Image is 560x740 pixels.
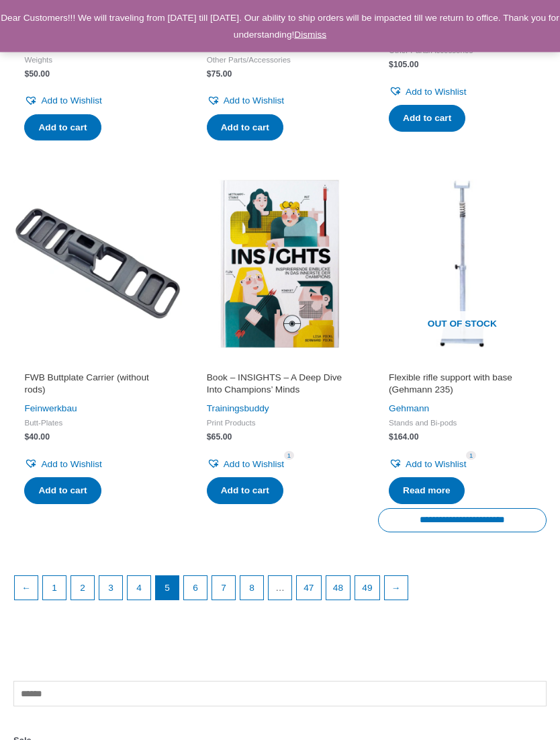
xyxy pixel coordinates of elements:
a: Add to Wishlist [207,456,284,473]
a: Page 7 [212,577,235,600]
span: $ [24,70,29,79]
span: Add to Wishlist [224,96,284,106]
bdi: 164.00 [389,433,418,442]
span: $ [207,433,212,442]
span: $ [389,433,393,442]
a: Add to Wishlist [389,84,466,101]
a: Add to cart: “FWB 800X Cocking lever, mounted” [389,106,465,132]
a: Add to cart: “FWB Cheekpiece Spacer Plate (set) 46g” [207,115,283,142]
a: Add to Wishlist [207,93,284,110]
span: Add to Wishlist [224,460,284,470]
bdi: 105.00 [389,60,418,70]
span: … [269,577,291,600]
span: 1 [466,452,475,460]
a: ← [15,577,38,600]
a: Dismiss [294,30,326,40]
span: Add to Wishlist [406,87,466,97]
iframe: Customer reviews powered by Trustpilot [207,356,354,372]
a: Add to cart: “FWB Buttplate Carrier (without rods)” [24,478,101,505]
bdi: 50.00 [24,70,50,79]
a: Add to Wishlist [24,456,101,473]
span: Add to Wishlist [41,96,101,106]
span: Add to Wishlist [41,460,101,470]
a: Page 3 [99,577,122,600]
a: Page 47 [297,577,321,600]
nav: Product Pagination [13,576,547,608]
a: Trainingsbuddy [207,404,269,414]
span: Stands and Bi-pods [389,418,536,428]
a: Feinwerkbau [24,404,77,414]
span: Page 5 [156,577,179,600]
span: Print Products [207,418,354,428]
img: Flexible rifle support with base [378,180,547,349]
a: FWB Buttplate Carrier (without rods) [24,372,171,401]
a: Add to Wishlist [24,93,101,110]
span: $ [207,70,212,79]
a: → [385,577,408,600]
h2: Flexible rifle support with base (Gehmann 235) [389,372,536,397]
a: Add to cart: “Book - INSIGHTS - A Deep Dive Into Champions' Minds” [207,478,283,505]
img: FWB Buttplate Carrier [13,180,182,349]
h2: Book – INSIGHTS – A Deep Dive Into Champions’ Minds [207,372,354,397]
span: Add to Wishlist [406,460,466,470]
span: Other Parts/Accessories [207,55,354,65]
span: Out of stock [387,312,537,340]
a: Add to Wishlist [389,456,466,473]
a: Page 49 [355,577,379,600]
a: Add to cart: “FWB Weight plate (240 g) for butt plate, complete” [24,115,101,142]
a: Page 6 [184,577,207,600]
a: Page 4 [128,577,150,600]
iframe: Customer reviews powered by Trustpilot [389,356,536,372]
img: INSIGHTS - A Deep Dive Into Champions' Minds [195,180,364,349]
span: Butt-Plates [24,418,171,428]
a: Page 2 [71,577,94,600]
span: 1 [284,452,293,460]
bdi: 75.00 [207,70,232,79]
a: Page 1 [43,577,66,600]
h2: FWB Buttplate Carrier (without rods) [24,372,171,397]
span: Weights [24,55,171,65]
a: Out of stock [378,180,547,349]
a: Read more about “Flexible rifle support with base (Gehmann 235)” [389,478,465,505]
iframe: Customer reviews powered by Trustpilot [24,356,171,372]
a: Gehmann [389,404,429,414]
span: $ [389,60,393,70]
a: Page 48 [326,577,351,600]
a: Flexible rifle support with base (Gehmann 235) [389,372,536,401]
bdi: 40.00 [24,433,50,442]
a: Page 8 [240,577,263,600]
a: Book – INSIGHTS – A Deep Dive Into Champions’ Minds [207,372,354,401]
span: $ [24,433,29,442]
bdi: 65.00 [207,433,232,442]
